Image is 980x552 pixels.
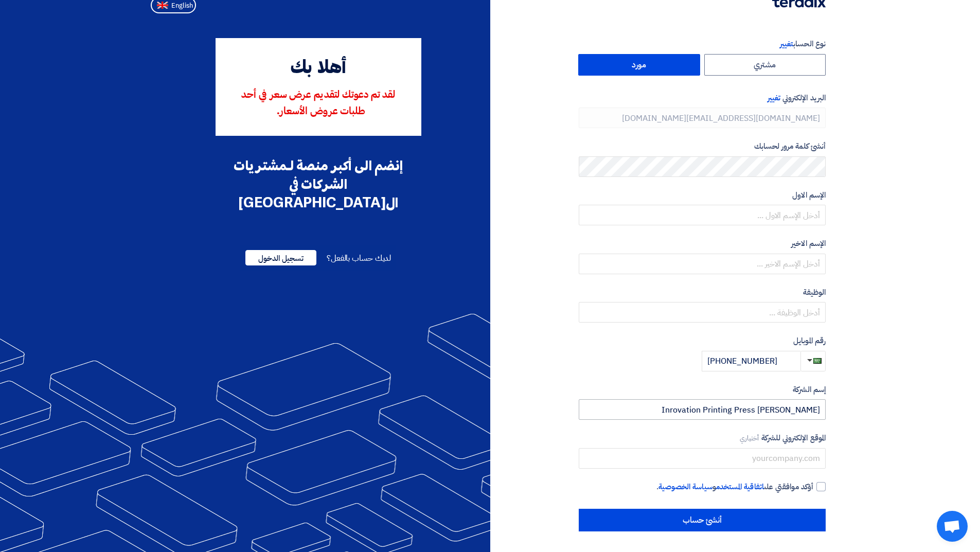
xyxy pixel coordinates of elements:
[656,481,813,493] span: أؤكد موافقتي على و .
[578,54,700,76] label: مورد
[157,2,168,9] img: en-US.png
[579,448,826,469] input: yourcompany.com
[579,399,826,420] input: أدخل إسم الشركة ...
[937,511,968,542] a: دردشة مفتوحة
[241,90,395,117] span: لقد تم دعوتك لتقديم عرض سعر في أحد طلبات عروض الأسعار.
[579,108,826,128] input: أدخل بريد العمل الإلكتروني الخاص بك ...
[579,254,826,274] input: أدخل الإسم الاخير ...
[230,55,407,82] div: أهلا بك
[216,156,421,212] div: إنضم الى أكبر منصة لـمشتريات الشركات في ال[GEOGRAPHIC_DATA]
[245,250,316,265] span: تسجيل الدخول
[716,481,764,492] a: اتفاقية المستخدم
[658,481,712,492] a: سياسة الخصوصية
[579,335,826,347] label: رقم الموبايل
[579,432,826,444] label: الموقع الإلكتروني للشركة
[245,252,316,264] a: تسجيل الدخول
[579,238,826,250] label: الإسم الاخير
[579,302,826,323] input: أدخل الوظيفة ...
[740,433,759,443] span: أختياري
[579,287,826,298] label: الوظيفة
[579,189,826,201] label: الإسم الاول
[327,252,391,264] span: لديك حساب بالفعل؟
[171,2,193,9] span: English
[579,205,826,225] input: أدخل الإسم الاول ...
[579,92,826,104] label: البريد الإلكتروني
[702,351,800,371] input: أدخل رقم الموبايل ...
[704,54,826,76] label: مشتري
[579,38,826,50] label: نوع الحساب
[780,38,793,49] span: تغيير
[579,509,826,531] input: أنشئ حساب
[768,92,780,103] span: تغيير
[579,384,826,396] label: إسم الشركة
[579,140,826,152] label: أنشئ كلمة مرور لحسابك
